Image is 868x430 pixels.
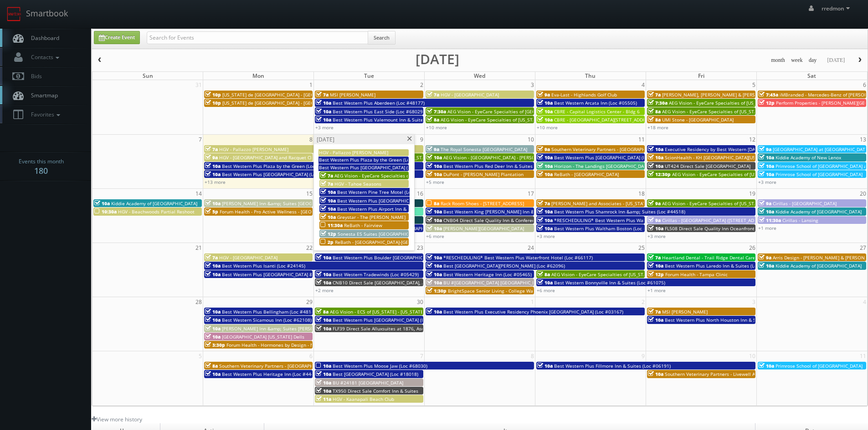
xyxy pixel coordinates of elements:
[195,80,203,90] span: 31
[34,165,48,176] strong: 180
[788,55,806,66] button: week
[665,371,847,377] span: Southern Veterinary Partners - Livewell Animal Urgent Care of [GEOGRAPHIC_DATA]
[537,233,555,239] a: +3 more
[316,91,329,98] span: 7a
[333,371,418,377] span: Best [GEOGRAPHIC_DATA] (Loc #18018)
[447,108,642,115] span: AEG Vision - EyeCare Specialties of [GEOGRAPHIC_DATA][US_STATE] - [GEOGRAPHIC_DATA]
[807,72,816,80] span: Sat
[419,135,424,144] span: 9
[333,379,403,386] span: BU #24181 [GEOGRAPHIC_DATA]
[220,208,345,215] span: Forum Health - Pro Active Wellness - [GEOGRAPHIC_DATA]
[443,217,556,223] span: CNB04 Direct Sale Quality Inn & Conference Center
[320,189,336,195] span: 10a
[222,171,338,177] span: Best Western Plus [GEOGRAPHIC_DATA] (Loc #61105)
[316,116,331,123] span: 10a
[316,388,331,394] span: 10a
[344,222,382,228] span: ReBath - Fairview
[219,254,277,261] span: HGV - [GEOGRAPHIC_DATA]
[7,7,21,21] img: smartbook-logo.png
[530,351,535,361] span: 8
[648,100,668,106] span: 7:30a
[443,254,593,261] span: *RESCHEDULING* Best Western Plus Waterfront Hotel (Loc #66117)
[662,254,755,261] span: Heartland Dental - Trail Ridge Dental Care
[219,154,317,161] span: HGV - [GEOGRAPHIC_DATA] and Racquet Club
[441,116,595,123] span: AEG Vision - EyeCare Specialties of [US_STATE] - In Focus Vision Center
[337,214,406,220] span: Greystar - The [PERSON_NAME]
[426,154,442,161] span: 10a
[333,279,474,286] span: CNB10 Direct Sale [GEOGRAPHIC_DATA], Ascend Hotel Collection
[222,100,348,106] span: [US_STATE] de [GEOGRAPHIC_DATA] - [GEOGRAPHIC_DATA]
[443,309,623,315] span: Best Western Plus Executive Residency Phoenix [GEOGRAPHIC_DATA] (Loc #03167)
[641,297,646,307] span: 2
[426,309,442,315] span: 10a
[862,80,867,90] span: 6
[748,243,756,253] span: 26
[648,154,663,161] span: 10a
[205,171,221,177] span: 10a
[648,254,661,261] span: 7a
[537,208,553,215] span: 10a
[537,116,553,123] span: 10a
[26,72,42,80] span: Bids
[147,31,368,44] input: Search for Events
[226,342,356,348] span: Forum Health - Hormones by Design - New Braunfels Clinic
[222,309,318,315] span: Best Western Plus Bellingham (Loc #48188)
[316,379,331,386] span: 10a
[665,154,772,161] span: ScionHealth - KH [GEOGRAPHIC_DATA][US_STATE]
[334,172,510,179] span: AEG Vision - EyeCare Specialties of [US_STATE] – EyeCare in [GEOGRAPHIC_DATA]
[222,334,304,340] span: [GEOGRAPHIC_DATA] [US_STATE] Dells
[308,80,313,90] span: 1
[527,135,535,144] span: 10
[205,309,221,315] span: 10a
[205,334,221,340] span: 10a
[319,149,388,156] span: HGV - Pallazzo [PERSON_NAME]
[333,363,427,369] span: Best Western Plus Moose Jaw (Loc #68030)
[222,271,357,278] span: Best Western Plus [GEOGRAPHIC_DATA] & Suites (Loc #61086)
[443,263,565,269] span: Best [GEOGRAPHIC_DATA][PERSON_NAME] (Loc #62096)
[426,271,442,278] span: 10a
[537,363,553,369] span: 10a
[416,189,424,198] span: 16
[669,100,826,106] span: AEG Vision - EyeCare Specialties of [US_STATE] – [PERSON_NAME] Vision
[530,80,535,90] span: 3
[662,217,771,223] span: Cirillas - [GEOGRAPHIC_DATA] ([STREET_ADDRESS])
[537,279,553,286] span: 10a
[862,297,867,307] span: 4
[320,231,336,237] span: 12p
[759,100,775,106] span: 12p
[662,116,734,123] span: UMI Stone - [GEOGRAPHIC_DATA]
[222,163,334,169] span: Best Western Plus Plaza by the Green (Loc #48106)
[537,108,553,115] span: 10a
[698,72,704,80] span: Fri
[554,154,670,161] span: Best Western Plus [GEOGRAPHIC_DATA] (Loc #64008)
[554,217,703,223] span: *RESCHEDULING* Best Western Plus Waltham Boston (Loc #22009)
[426,200,439,207] span: 8a
[859,135,867,144] span: 13
[334,181,381,187] span: HGV - Tahoe Seasons
[205,146,218,152] span: 7a
[551,271,820,278] span: AEG Vision - EyeCare Specialties of [US_STATE] – Drs. [PERSON_NAME] and [PERSON_NAME]-Ost and Ass...
[205,263,221,269] span: 10a
[333,254,467,261] span: Best Western Plus Boulder [GEOGRAPHIC_DATA] (Loc #06179)
[443,208,579,215] span: Best Western King [PERSON_NAME] Inn & Suites (Loc #62106)
[748,351,756,361] span: 10
[776,208,862,215] span: Kiddie Academy of [GEOGRAPHIC_DATA]
[315,124,334,131] a: +3 more
[316,325,331,332] span: 10a
[26,91,58,99] span: Smartmap
[759,263,774,269] span: 10a
[637,189,646,198] span: 18
[648,91,661,98] span: 7a
[333,108,424,115] span: Best Western Plus East Side (Loc #68029)
[426,225,442,232] span: 10a
[537,200,550,207] span: 7a
[441,200,524,207] span: Rack Room Shoes - [STREET_ADDRESS]
[419,351,424,361] span: 7
[773,200,837,207] span: Cirillas - [GEOGRAPHIC_DATA]
[320,222,343,228] span: 11:30a
[648,371,663,377] span: 10a
[537,171,553,177] span: 10a
[758,225,776,231] a: +1 more
[662,309,708,315] span: MSI [PERSON_NAME]
[554,108,640,115] span: CBRE - Capital Logistics Center - Bldg 6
